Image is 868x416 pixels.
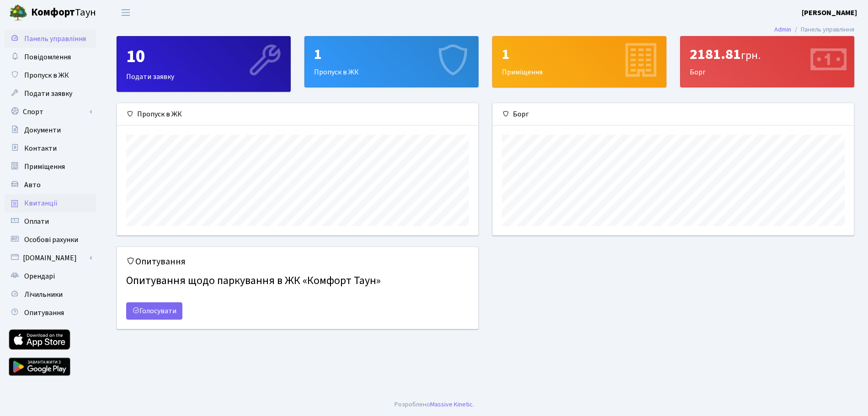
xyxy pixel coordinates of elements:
[5,212,96,231] a: Оплати
[5,304,96,322] a: Опитування
[802,8,857,18] b: [PERSON_NAME]
[493,37,666,87] div: Приміщення
[117,37,290,91] div: Подати заявку
[9,4,27,22] img: logo.png
[24,308,64,318] span: Опитування
[5,121,96,139] a: Документи
[502,46,657,63] div: 1
[24,52,71,62] span: Повідомлення
[394,400,474,410] div: .
[24,89,72,99] span: Подати заявку
[761,20,868,39] nav: breadcrumb
[5,194,96,212] a: Квитанції
[24,125,61,135] span: Документи
[24,235,78,245] span: Особові рахунки
[114,5,137,20] button: Переключити навігацію
[791,25,854,35] li: Панель управління
[314,46,469,63] div: 1
[741,47,761,63] span: грн.
[5,84,96,103] a: Подати заявку
[5,231,96,249] a: Особові рахунки
[24,198,58,208] span: Квитанції
[5,158,96,176] a: Приміщення
[5,66,96,84] a: Пропуск в ЖК
[5,103,96,121] a: Спорт
[304,36,479,87] a: 1Пропуск в ЖК
[5,139,96,158] a: Контакти
[24,271,55,281] span: Орендарі
[31,5,96,21] span: Таун
[5,285,96,304] a: Лічильники
[681,37,854,87] div: Борг
[24,290,63,300] span: Лічильники
[5,267,96,285] a: Орендарі
[24,180,41,190] span: Авто
[5,249,96,267] a: [DOMAIN_NAME]
[24,70,69,80] span: Пропуск в ЖК
[126,302,182,320] a: Голосувати
[493,103,854,126] div: Борг
[126,256,469,267] h5: Опитування
[117,103,478,126] div: Пропуск в ЖК
[126,46,281,68] div: 10
[117,36,291,92] a: 10Подати заявку
[24,216,49,226] span: Оплати
[774,25,791,34] a: Admin
[24,143,57,153] span: Контакти
[394,400,430,409] a: Розроблено
[430,400,473,409] a: Massive Kinetic
[305,37,478,87] div: Пропуск в ЖК
[802,7,857,18] a: [PERSON_NAME]
[31,5,75,20] b: Комфорт
[5,176,96,194] a: Авто
[492,36,666,87] a: 1Приміщення
[24,162,65,172] span: Приміщення
[126,271,469,291] h4: Опитування щодо паркування в ЖК «Комфорт Таун»
[690,46,845,63] div: 2181.81
[24,34,86,44] span: Панель управління
[5,30,96,48] a: Панель управління
[5,48,96,66] a: Повідомлення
